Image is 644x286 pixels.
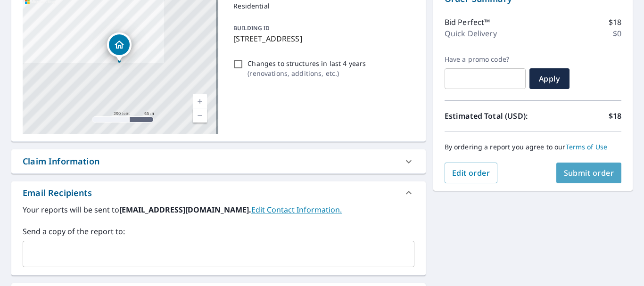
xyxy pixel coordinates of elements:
p: Residential [233,1,410,11]
a: Current Level 17, Zoom Out [193,108,207,123]
p: $18 [609,16,621,28]
div: Email Recipients [23,187,92,199]
label: Send a copy of the report to: [23,226,414,237]
b: [EMAIL_ADDRESS][DOMAIN_NAME]. [119,204,251,215]
div: Claim Information [23,155,99,168]
a: Current Level 17, Zoom In [193,94,207,108]
span: Apply [537,74,562,84]
span: Submit order [564,168,614,178]
div: Claim Information [11,149,426,173]
p: $0 [613,28,621,39]
p: Quick Delivery [445,28,497,39]
p: [STREET_ADDRESS] [233,33,410,44]
p: $18 [609,110,621,122]
label: Have a promo code? [445,55,526,64]
p: Bid Perfect™ [445,16,490,28]
a: Terms of Use [566,142,608,151]
button: Edit order [445,163,498,183]
p: By ordering a report you agree to our [445,143,621,151]
span: Edit order [452,168,490,178]
button: Submit order [556,163,622,183]
p: ( renovations, additions, etc. ) [248,68,366,78]
div: Dropped pin, building 1, Residential property, 4405 Lakeside Hills Pt NE Kennesaw, GA 30144 [107,33,132,62]
p: BUILDING ID [233,24,270,32]
p: Changes to structures in last 4 years [248,58,366,68]
a: EditContactInfo [251,204,342,215]
label: Your reports will be sent to [23,204,414,215]
div: Email Recipients [11,181,426,204]
p: Estimated Total (USD): [445,110,533,122]
button: Apply [529,68,570,89]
